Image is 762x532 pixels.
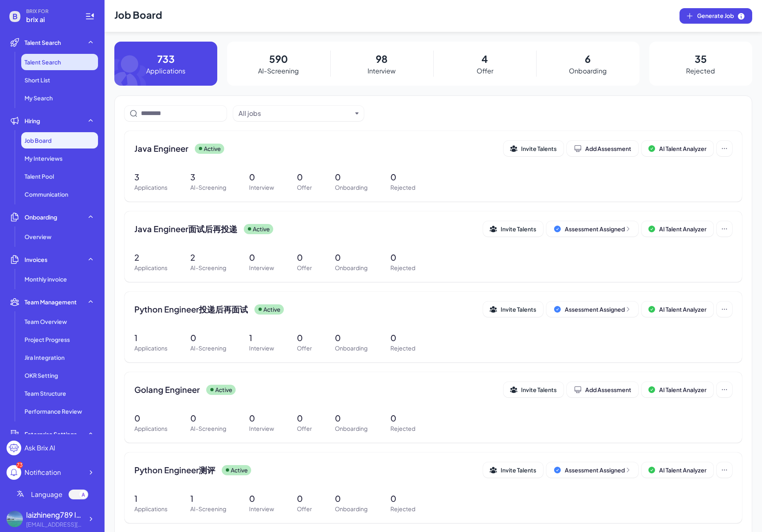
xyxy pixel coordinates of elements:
p: Onboarding [569,66,607,76]
p: 0 [297,492,312,505]
span: My Search [25,94,53,102]
div: 2725121109@qq.com [26,520,83,529]
div: Ask Brix AI [25,443,55,453]
p: Onboarding [335,264,368,272]
p: Interview [249,183,274,192]
p: 0 [190,332,226,344]
p: Rejected [390,424,415,433]
span: Python Engineer投递后再面试 [134,304,248,315]
p: 0 [297,332,312,344]
button: AI Talent Analyzer [642,221,713,237]
span: Invite Talents [501,306,536,313]
p: Applications [134,344,167,352]
span: Jira Integration [25,353,65,361]
p: Rejected [390,264,415,272]
p: 0 [390,251,415,264]
span: AI Talent Analyzer [659,145,706,152]
p: 0 [134,412,167,424]
p: Onboarding [335,344,368,352]
span: Talent Search [25,38,61,47]
p: 1 [190,492,226,505]
p: Interview [368,66,396,76]
p: Active [204,144,221,153]
span: AI Talent Analyzer [659,306,706,313]
div: Notification [25,468,61,477]
span: Invite Talents [501,225,536,233]
p: Offer [297,344,312,352]
span: Python Engineer测评 [134,464,215,476]
p: 0 [190,412,226,424]
p: 0 [297,412,312,424]
p: 98 [376,51,388,66]
p: 0 [335,492,368,505]
p: AI-Screening [190,505,226,513]
div: Assessment Assigned [565,466,631,474]
p: 0 [249,251,274,264]
p: Applications [146,66,185,76]
p: AI-Screening [258,66,299,76]
p: Active [215,386,232,394]
button: AI Talent Analyzer [642,382,713,397]
span: AI Talent Analyzer [659,466,706,474]
p: 0 [249,171,274,183]
p: Interview [249,424,274,433]
span: Invite Talents [501,466,536,474]
p: Rejected [390,344,415,352]
p: 733 [157,51,175,66]
div: Add Assessment [574,144,631,153]
p: Offer [477,66,493,76]
span: Project Progress [25,335,70,344]
span: AI Talent Analyzer [659,225,706,233]
button: Add Assessment [567,141,638,156]
span: Java Engineer [134,143,188,154]
div: laizhineng789 laiz [26,509,83,520]
span: Job Board [25,136,51,144]
p: Rejected [390,183,415,192]
span: Language [31,490,62,499]
img: 603306eb96b24af9be607d0c73ae8e85.jpg [7,511,23,527]
p: 0 [297,171,312,183]
button: Invite Talents [504,382,564,397]
button: Invite Talents [483,301,543,317]
div: Add Assessment [574,386,631,394]
p: 35 [695,51,707,66]
p: 1 [134,332,167,344]
p: 6 [585,51,590,66]
span: Team Structure [25,389,66,397]
span: Invite Talents [521,386,557,393]
p: Onboarding [335,183,368,192]
p: Interview [249,505,274,513]
span: My Interviews [25,154,62,162]
span: Talent Pool [25,172,54,180]
p: AI-Screening [190,344,226,352]
button: Assessment Assigned [546,301,638,317]
p: Active [231,466,248,474]
span: Communication [25,190,68,198]
p: 1 [249,332,274,344]
p: Offer [297,505,312,513]
p: Active [253,225,270,233]
p: 2 [134,251,167,264]
span: Invite Talents [521,145,557,152]
p: Applications [134,264,167,272]
p: 590 [269,51,288,66]
p: 0 [335,251,368,264]
button: AI Talent Analyzer [642,462,713,478]
p: 0 [297,251,312,264]
button: Generate Job [680,8,752,24]
p: 3 [190,171,226,183]
p: 0 [390,412,415,424]
span: Monthly invoice [25,275,67,283]
p: 2 [190,251,226,264]
p: 0 [249,492,274,505]
button: Invite Talents [504,141,564,156]
span: Talent Search [25,58,61,66]
p: 4 [481,51,488,66]
span: Team Management [25,298,77,306]
div: Assessment Assigned [565,225,631,233]
span: Invoices [25,255,47,264]
button: AI Talent Analyzer [642,141,713,156]
p: Applications [134,505,167,513]
p: Rejected [390,505,415,513]
span: Golang Engineer [134,384,200,395]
